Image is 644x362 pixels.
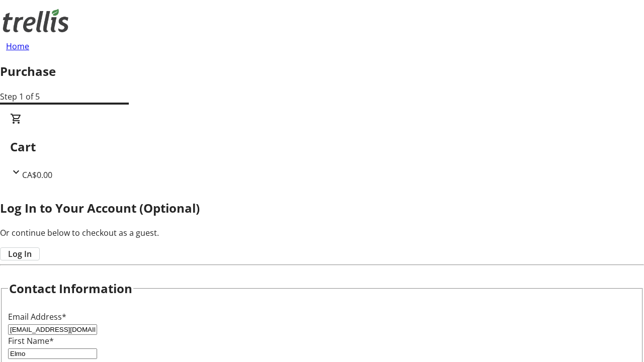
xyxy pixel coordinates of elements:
[8,311,66,322] label: Email Address*
[10,138,634,156] h2: Cart
[8,335,54,346] label: First Name*
[8,248,32,260] span: Log In
[22,169,52,180] span: CA$0.00
[9,280,132,298] h2: Contact Information
[10,113,634,181] div: CartCA$0.00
